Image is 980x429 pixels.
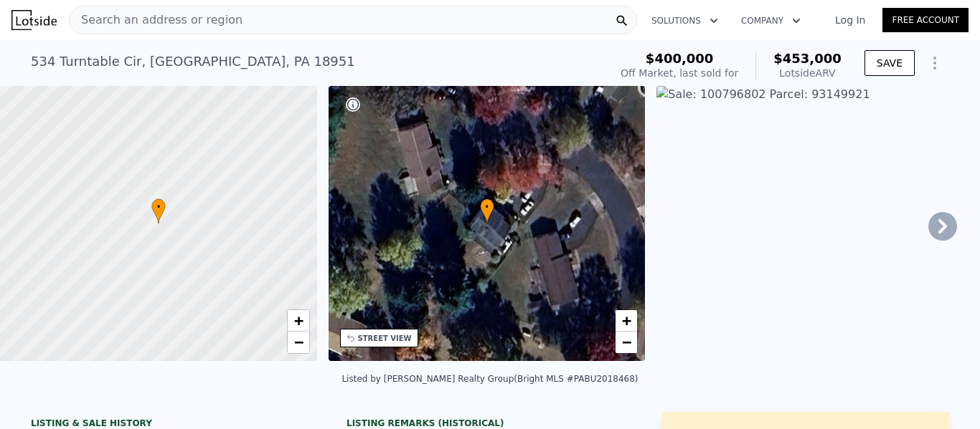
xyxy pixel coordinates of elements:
span: + [293,312,303,329]
a: Zoom in [616,310,637,332]
img: Sale: 100796802 Parcel: 93149921 [656,86,974,361]
a: Zoom out [616,332,637,353]
span: $400,000 [646,51,714,66]
a: Free Account [882,8,969,32]
a: Log In [818,13,882,27]
button: SAVE [864,50,915,76]
a: Zoom in [288,310,309,332]
div: Off Market, last sold for [621,66,738,80]
img: Lotside [11,10,57,30]
div: • [151,198,166,223]
span: • [151,201,166,213]
div: STREET VIEW [358,333,412,344]
div: Listed by [PERSON_NAME] Realty Group (Bright MLS #PABU2018468) [341,374,638,384]
button: Show Options [920,49,949,77]
span: $453,000 [773,51,842,66]
div: Lotside ARV [773,66,842,80]
div: 534 Turntable Cir , [GEOGRAPHIC_DATA] , PA 18951 [31,52,355,72]
span: Search an address or region [70,11,242,29]
span: • [480,201,494,213]
span: − [293,333,303,351]
button: Company [730,8,812,34]
span: − [622,333,631,351]
a: Zoom out [288,332,309,353]
button: Solutions [640,8,730,34]
div: Listing Remarks (Historical) [347,418,633,429]
span: + [622,312,631,329]
div: • [480,198,494,223]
